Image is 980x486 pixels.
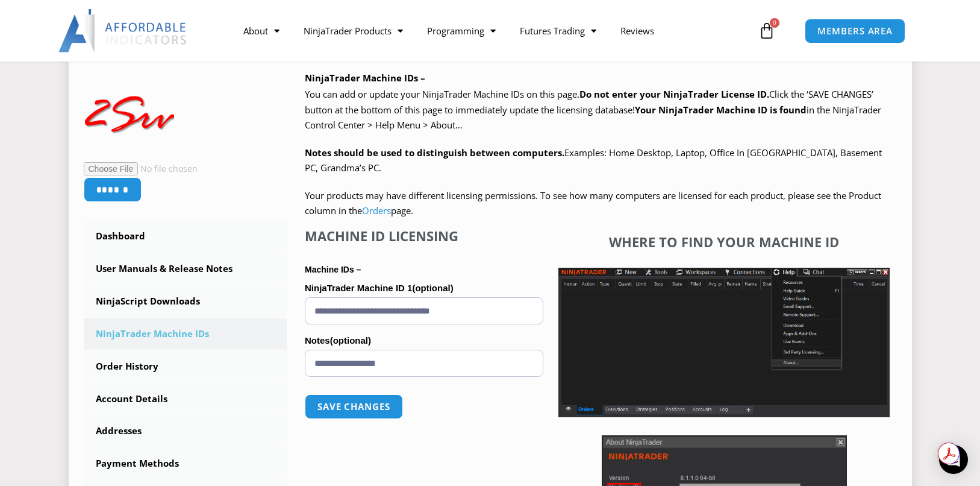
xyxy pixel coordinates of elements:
[635,104,807,116] strong: Your NinjaTrader Machine ID is found
[231,17,292,45] a: About
[305,189,881,217] span: Your products may have different licensing permissions. To see how many computers are licensed fo...
[805,19,905,43] a: MEMBERS AREA
[305,332,543,350] label: Notes
[84,70,174,160] img: a3eac48c1cd9624539839c5f15d172814570335ec82b461891e8b0d5b5b211fa
[305,72,425,84] b: NinjaTrader Machine IDs –
[305,279,543,297] label: NinjaTrader Machine ID 1
[305,394,403,419] button: Save changes
[415,17,508,45] a: Programming
[292,17,415,45] a: NinjaTrader Products
[740,13,793,48] a: 0
[84,351,287,382] a: Order History
[305,147,564,159] strong: Notes should be used to distinguish between computers.
[84,253,287,285] a: User Manuals & Release Notes
[84,221,287,252] a: Dashboard
[231,17,755,45] nav: Menu
[84,448,287,479] a: Payment Methods
[330,335,371,346] span: (optional)
[305,147,882,174] span: Examples: Home Desktop, Laptop, Office In [GEOGRAPHIC_DATA], Basement PC, Grandma’s PC.
[305,88,881,131] span: Click the ‘SAVE CHANGES’ button at the bottom of this page to immediately update the licensing da...
[84,383,287,415] a: Account Details
[608,17,666,45] a: Reviews
[412,283,453,293] span: (optional)
[362,204,391,216] a: Orders
[305,265,361,274] strong: Machine IDs –
[770,18,779,28] span: 0
[817,27,893,36] span: MEMBERS AREA
[579,88,769,100] b: Do not enter your NinjaTrader License ID.
[58,9,188,52] img: LogoAI | Affordable Indicators – NinjaTrader
[84,318,287,350] a: NinjaTrader Machine IDs
[558,234,890,250] h4: Where to find your Machine ID
[84,415,287,447] a: Addresses
[305,228,543,244] h4: Machine ID Licensing
[305,88,579,100] span: You can add or update your NinjaTrader Machine IDs on this page.
[558,268,890,417] img: Screenshot 2025-01-17 1155544 | Affordable Indicators – NinjaTrader
[84,286,287,317] a: NinjaScript Downloads
[508,17,608,45] a: Futures Trading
